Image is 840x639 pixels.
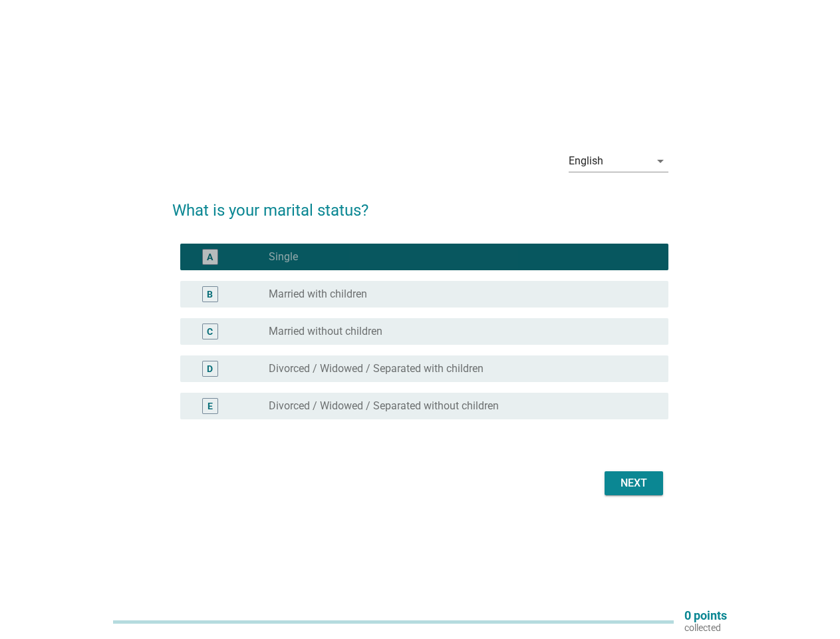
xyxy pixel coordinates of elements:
label: Divorced / Widowed / Separated with children [269,362,484,375]
div: Next [615,475,652,491]
div: B [207,288,213,302]
i: arrow_drop_down [652,153,668,169]
div: English [569,155,603,167]
div: C [207,325,213,339]
p: collected [684,622,727,634]
p: 0 points [684,610,727,622]
label: Married without children [269,325,382,338]
div: A [207,250,213,264]
label: Married with children [269,288,367,301]
button: Next [605,471,663,495]
h2: What is your marital status? [172,185,668,222]
label: Divorced / Widowed / Separated without children [269,399,499,413]
label: Single [269,250,298,264]
div: D [207,362,213,376]
div: E [208,399,213,413]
